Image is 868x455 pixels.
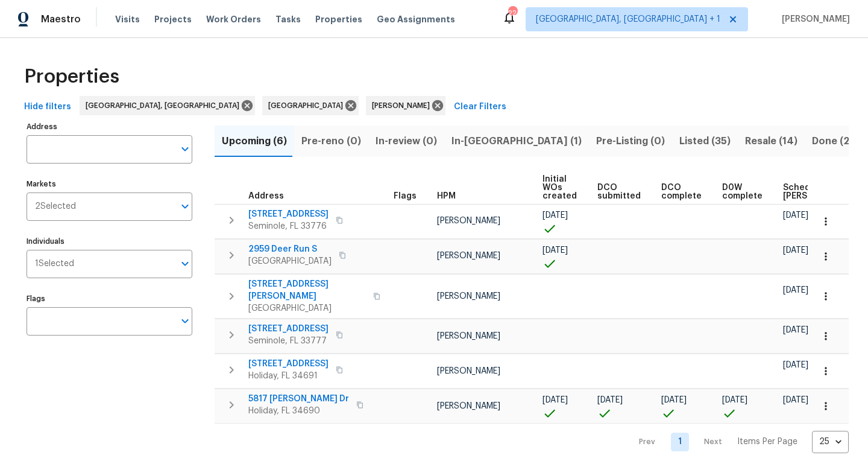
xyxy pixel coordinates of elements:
span: Seminole, FL 33776 [248,220,329,232]
span: [STREET_ADDRESS] [248,208,329,220]
span: HPM [437,192,456,200]
span: [GEOGRAPHIC_DATA] [248,255,332,267]
span: Clear Filters [454,100,506,115]
span: In-[GEOGRAPHIC_DATA] (1) [451,133,582,150]
div: 22 [508,7,517,19]
span: [GEOGRAPHIC_DATA], [GEOGRAPHIC_DATA] [86,100,244,112]
span: Visits [115,13,140,25]
span: [DATE] [783,396,808,404]
div: [PERSON_NAME] [366,96,445,115]
span: Maestro [41,13,81,25]
span: Pre-reno (0) [301,133,361,150]
span: 2 Selected [35,202,76,212]
span: [DATE] [542,246,568,255]
span: [DATE] [783,211,808,220]
span: [PERSON_NAME] [437,252,500,260]
button: Clear Filters [449,96,511,118]
span: [DATE] [722,396,747,404]
span: [DATE] [597,396,623,404]
span: [DATE] [783,246,808,255]
span: Properties [24,71,119,83]
span: DCO complete [661,183,702,200]
span: In-review (0) [376,133,437,150]
span: Geo Assignments [377,13,455,25]
span: Projects [154,13,192,25]
span: [STREET_ADDRESS] [248,323,329,335]
span: [PERSON_NAME] [372,100,435,112]
span: Work Orders [206,13,261,25]
button: Hide filters [19,96,76,118]
span: Upcoming (6) [222,133,287,150]
span: [STREET_ADDRESS][PERSON_NAME] [248,278,366,302]
span: Listed (35) [679,133,731,150]
span: [STREET_ADDRESS] [248,358,329,370]
span: [PERSON_NAME] [437,402,500,410]
span: Holiday, FL 34690 [248,405,349,417]
button: Open [177,141,193,157]
span: 2959 Deer Run S [248,243,332,255]
span: DCO submitted [597,183,641,200]
span: [PERSON_NAME] [437,292,500,301]
span: [DATE] [542,396,568,404]
span: [GEOGRAPHIC_DATA] [268,100,348,112]
label: Individuals [27,238,192,245]
span: Resale (14) [745,133,797,150]
span: [DATE] [783,326,808,334]
span: Tasks [275,15,301,24]
span: Scheduled [PERSON_NAME] [783,183,851,200]
span: Flags [394,192,417,200]
span: [DATE] [783,361,808,369]
button: Open [177,198,193,215]
span: [GEOGRAPHIC_DATA], [GEOGRAPHIC_DATA] + 1 [536,13,720,25]
span: [PERSON_NAME] [777,13,850,25]
span: [PERSON_NAME] [437,332,500,340]
span: 1 Selected [35,259,74,269]
span: 5817 [PERSON_NAME] Dr [248,393,349,405]
span: [DATE] [661,396,687,404]
label: Flags [27,295,192,302]
button: Open [177,313,193,329]
span: [GEOGRAPHIC_DATA] [248,302,366,314]
span: Properties [315,13,362,25]
span: Seminole, FL 33777 [248,335,329,347]
span: Holiday, FL 34691 [248,370,329,382]
span: [PERSON_NAME] [437,217,500,225]
label: Address [27,123,192,130]
span: [DATE] [783,286,808,294]
span: D0W complete [722,183,763,200]
span: [PERSON_NAME] [437,367,500,375]
div: [GEOGRAPHIC_DATA], [GEOGRAPHIC_DATA] [80,96,255,115]
span: Done (299) [812,133,866,150]
label: Markets [27,180,192,188]
p: Items Per Page [737,436,797,448]
span: Pre-Listing (0) [596,133,665,150]
span: [DATE] [542,211,568,220]
div: [GEOGRAPHIC_DATA] [262,96,359,115]
button: Open [177,255,193,272]
a: Goto page 1 [671,433,689,451]
nav: Pagination Navigation [627,431,849,453]
span: Hide filters [24,100,71,115]
span: Address [248,192,284,200]
span: Initial WOs created [542,175,577,200]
